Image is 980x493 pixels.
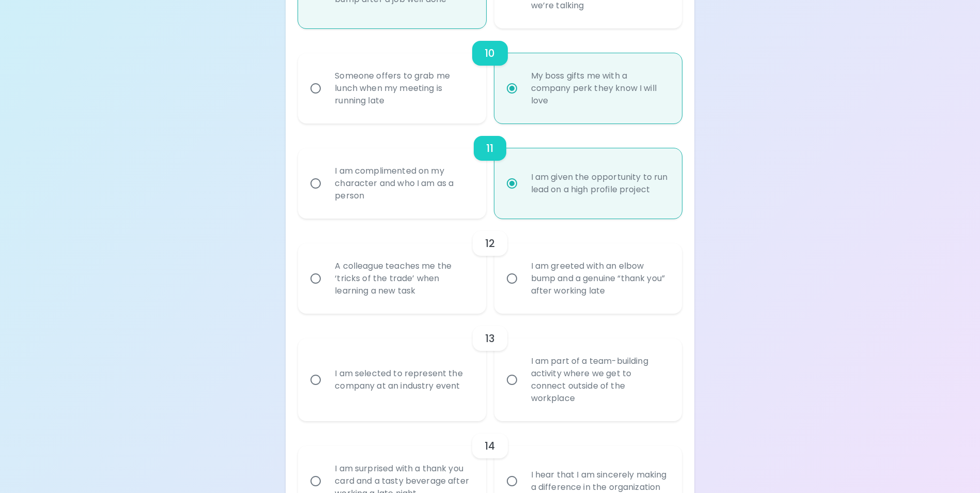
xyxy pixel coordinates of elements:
div: I am given the opportunity to run lead on a high profile project [523,159,676,208]
h6: 11 [486,140,493,157]
div: choice-group-check [298,219,681,314]
h6: 14 [485,438,495,454]
div: choice-group-check [298,28,681,124]
div: I am greeted with an elbow bump and a genuine “thank you” after working late [523,248,676,310]
div: I am selected to represent the company at an industry event [326,355,480,405]
h6: 10 [485,45,495,61]
div: I am part of a team-building activity where we get to connect outside of the workplace [523,343,676,417]
h6: 13 [485,330,495,347]
div: My boss gifts me with a company perk they know I will love [523,57,676,119]
div: choice-group-check [298,314,681,421]
div: I am complimented on my character and who I am as a person [326,152,480,214]
div: choice-group-check [298,124,681,219]
h6: 12 [485,235,495,252]
div: Someone offers to grab me lunch when my meeting is running late [326,57,480,119]
div: A colleague teaches me the ‘tricks of the trade’ when learning a new task [326,248,480,310]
